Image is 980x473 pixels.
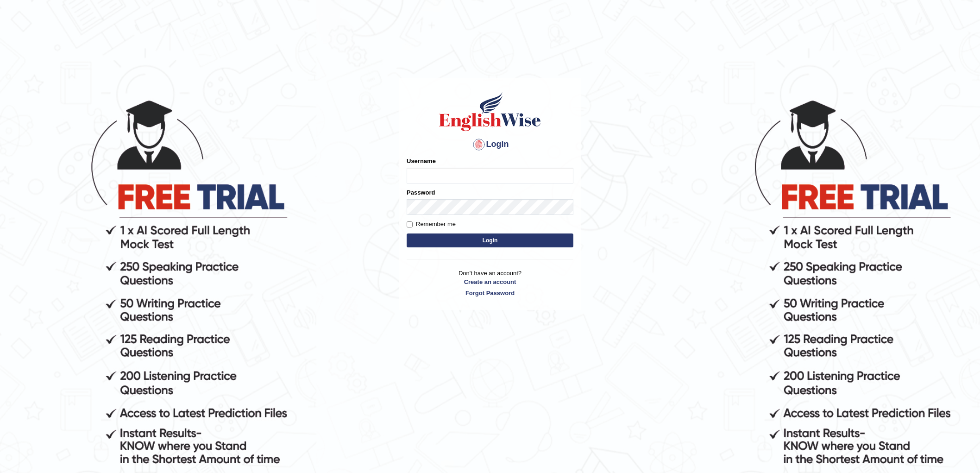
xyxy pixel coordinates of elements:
input: Remember me [407,221,413,227]
a: Create an account [407,277,573,286]
label: Remember me [407,220,456,229]
img: Logo of English Wise sign in for intelligent practice with AI [437,91,543,132]
h4: Login [407,137,573,152]
p: Don't have an account? [407,269,573,297]
label: Username [407,157,436,165]
a: Forgot Password [407,289,573,297]
label: Password [407,188,435,197]
button: Login [407,233,573,247]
